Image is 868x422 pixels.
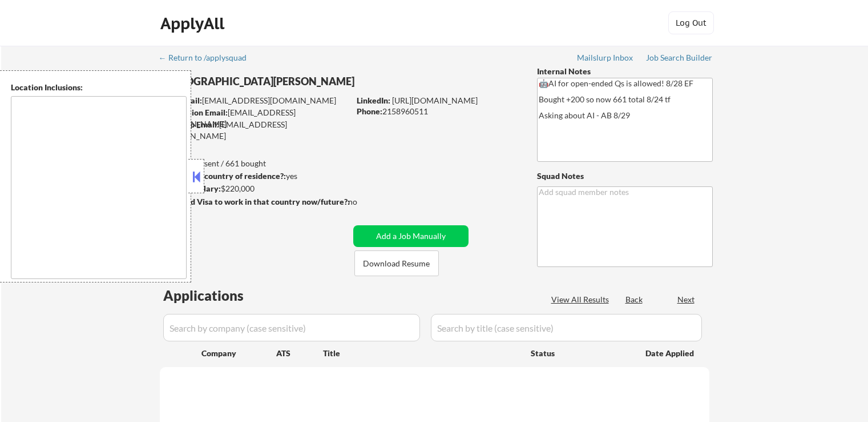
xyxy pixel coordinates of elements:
strong: Can work in country of residence?: [159,171,286,181]
div: Title [323,348,520,359]
div: Next [677,294,696,305]
div: Location Inclusions: [11,82,187,93]
div: 554 sent / 661 bought [159,158,349,169]
div: Internal Notes [537,66,713,77]
div: View All Results [551,294,612,305]
a: Mailslurp Inbox [577,53,634,65]
div: Squad Notes [537,170,713,182]
strong: Will need Visa to work in that country now/future?: [160,197,350,206]
strong: LinkedIn: [357,95,390,105]
div: Company [201,348,276,359]
div: Applications [163,289,276,302]
strong: Phone: [357,106,382,116]
div: 2158960511 [357,106,518,117]
button: Download Resume [354,250,439,276]
a: ← Return to /applysquad [159,53,257,65]
div: Back [625,294,644,305]
div: $220,000 [159,183,349,194]
div: ← Return to /applysquad [159,54,257,62]
button: Add a Job Manually [353,225,469,247]
a: [URL][DOMAIN_NAME] [392,95,478,105]
div: yes [159,170,346,182]
div: [EMAIL_ADDRESS][DOMAIN_NAME] [160,107,349,129]
div: ATS [276,348,323,359]
div: Status [531,343,629,363]
div: no [348,196,381,208]
input: Search by title (case sensitive) [431,314,702,341]
div: ApplyAll [160,14,228,33]
div: [EMAIL_ADDRESS][DOMAIN_NAME] [160,95,349,106]
div: Date Applied [645,348,696,359]
input: Search by company (case sensitive) [163,314,420,341]
div: Mailslurp Inbox [577,54,634,62]
div: [EMAIL_ADDRESS][DOMAIN_NAME] [160,119,349,141]
div: [DEMOGRAPHIC_DATA][PERSON_NAME] [160,74,394,89]
button: Log Out [668,11,714,34]
div: Job Search Builder [646,54,713,62]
